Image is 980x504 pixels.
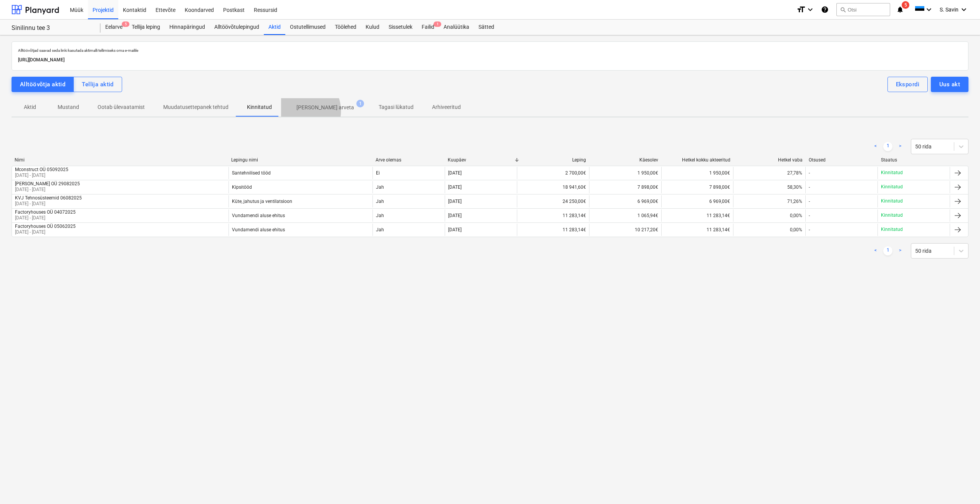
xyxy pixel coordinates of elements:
a: Kulud [361,20,384,35]
button: Ekspordi [887,77,928,92]
div: Santehnilised tööd [232,170,271,176]
p: [DATE] - [DATE] [15,186,80,193]
span: 27,78% [787,170,802,176]
div: Hetkel kokku akteeritud [664,157,730,163]
button: Alltöövõtja aktid [12,77,74,92]
a: Ostutellimused [285,20,330,35]
i: keyboard_arrow_down [924,5,934,14]
div: Jah [372,209,445,222]
div: 7 898,00€ [589,181,661,193]
div: 2 700,00€ [517,167,589,179]
p: Kinnitatud [881,226,903,233]
i: format_size [796,5,806,14]
span: 1 [434,21,441,27]
div: Mconstruct OÜ 05092025 [15,167,68,172]
a: Alltöövõtulepingud [210,20,264,35]
p: Muudatusettepanek tehtud [163,103,228,111]
p: Kinnitatud [881,184,903,190]
div: Sissetulek [384,20,417,35]
p: Mustand [58,103,79,111]
i: Abikeskus [821,5,829,14]
div: Factoryhouses OÜ 05062025 [15,224,76,229]
div: Vundamendi aluse ehitus [232,227,285,232]
div: Leping [520,157,586,163]
div: [DATE] [448,184,462,190]
div: Jah [372,224,445,236]
div: - [809,227,810,232]
p: Kinnitatud [881,198,903,204]
div: Failid [417,20,439,35]
div: Nimi [15,157,225,163]
div: Eelarve [101,20,127,35]
p: Arhiveeritud [432,103,461,111]
p: Kinnitatud [881,170,903,176]
a: Page 1 is your current page [883,246,892,255]
div: Ekspordi [896,79,919,89]
div: [PERSON_NAME] OÜ 29082025 [15,181,80,186]
div: Ei [372,167,445,179]
span: 0,00% [790,213,802,218]
button: Otsi [836,3,890,16]
a: Failid1 [417,20,439,35]
div: Arve olemas [376,157,442,163]
div: [DATE] [448,199,462,204]
div: Sinilinnu tee 3 [12,24,91,32]
div: 1 950,00€ [589,167,661,179]
div: Uus akt [939,79,960,89]
div: 24 250,00€ [517,195,589,208]
span: 5 [902,1,909,9]
p: Alltöövõtjad saavad seda linki kasutada aktimalli tellimiseks oma e-mailile [18,48,962,53]
div: 18 941,60€ [517,181,589,193]
div: 1 950,00€ [661,167,733,179]
div: 6 969,00€ [589,195,661,208]
div: 1 065,94€ [589,209,661,222]
div: Factoryhouses OÜ 04072025 [15,209,76,215]
div: 11 283,14€ [661,224,733,236]
a: Analüütika [439,20,474,35]
div: 11 283,14€ [517,209,589,222]
a: Next page [896,142,905,151]
p: Tagasi lükatud [379,103,414,111]
p: [DATE] - [DATE] [15,229,76,236]
p: Aktid [21,103,39,111]
i: keyboard_arrow_down [806,5,815,14]
div: Vundamendi aluse ehitus [232,213,285,218]
p: [DATE] - [DATE] [15,201,82,207]
a: Tellija leping [127,20,165,35]
p: Kinnitatud [881,212,903,219]
span: 58,30% [787,184,802,190]
a: Aktid [264,20,285,35]
div: Kuupäev [448,157,514,163]
div: 7 898,00€ [661,181,733,193]
div: Kipsitööd [232,184,252,190]
div: - [809,199,810,204]
div: [DATE] [448,213,462,218]
div: 11 283,14€ [661,209,733,222]
a: Next page [896,246,905,255]
i: notifications [896,5,904,14]
a: Previous page [871,246,880,255]
div: Otsused [809,157,875,163]
a: Sätted [474,20,499,35]
div: Lepingu nimi [231,157,369,163]
a: Töölehed [330,20,361,35]
div: - [809,184,810,190]
div: Käesolev [592,157,658,163]
div: 11 283,14€ [517,224,589,236]
p: [DATE] - [DATE] [15,215,76,221]
div: - [809,170,810,176]
span: S. Savin [940,7,958,13]
a: Page 1 is your current page [883,142,892,151]
span: 1 [356,100,364,107]
p: Kinnitatud [247,103,272,111]
button: Uus akt [931,77,968,92]
span: 5 [122,21,129,27]
div: [DATE] [448,170,462,176]
div: Alltöövõtja aktid [20,79,65,89]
